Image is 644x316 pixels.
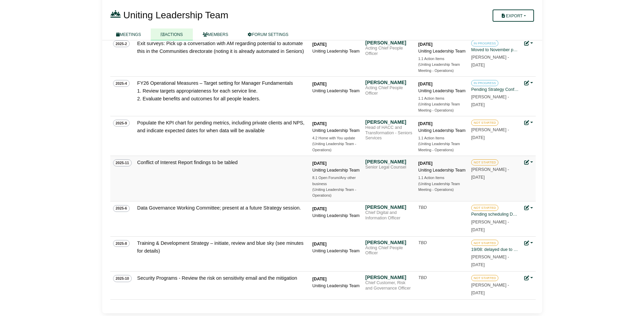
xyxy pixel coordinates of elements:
div: 19/08: delayed due to myPath resourcing. [471,246,519,253]
span: NOT STARTED [471,205,498,211]
div: Acting Chief People Officer [365,85,413,96]
div: Exit surveys: Pick up a conversation with AM regarding potential to automate this in the Communit... [137,40,307,55]
a: 8.1 Open Forum/Any other business (Uniting Leadership Team - Operations) [312,175,360,198]
div: [DATE] [312,160,360,167]
span: NOT STARTED [471,240,498,246]
div: 1.1 Action Items [418,175,466,181]
div: Uniting Leadership Team [312,248,360,254]
a: FORUM SETTINGS [238,28,298,40]
a: [PERSON_NAME] Acting Chief People Officer [365,40,413,56]
span: NOT STARTED [471,120,498,126]
div: (Uniting Leadership Team - Operations) [312,141,360,153]
div: [PERSON_NAME] [365,239,413,245]
span: NOT STARTED [471,275,498,281]
span: 2025-9 [113,120,130,126]
div: [PERSON_NAME] [365,119,413,125]
div: [PERSON_NAME] [365,159,413,165]
span: [DATE] [471,228,485,232]
div: Conflict of Interest Report findings to be tabled [137,159,307,166]
div: [DATE] [418,160,466,167]
a: MEETINGS [106,28,151,40]
div: Pending Strategy Confirmation [471,86,519,93]
a: [PERSON_NAME] Head of HACC and Transformation - Seniors Services [365,119,413,141]
div: Uniting Leadership Team [312,87,360,94]
a: 1.1 Action Items (Uniting Leadership Team Meeting - Operations) [418,135,466,153]
div: [DATE] [312,205,360,212]
button: Export [493,9,534,22]
span: [DATE] [471,262,485,267]
div: [DATE] [418,41,466,48]
div: Uniting Leadership Team [418,127,466,134]
div: Pending scheduling Data Governance Frame session with ULT [471,211,519,218]
span: 2025-6 [113,205,130,212]
div: [DATE] [312,276,360,282]
div: Acting Chief People Officer [365,245,413,256]
div: TBD [418,239,466,246]
div: [DATE] [418,81,466,87]
span: Uniting Leadership Team [123,10,228,20]
small: [PERSON_NAME] - [471,127,509,140]
a: ACTIONS [151,28,192,40]
a: NOT STARTED [PERSON_NAME] -[DATE] [471,159,519,180]
div: Uniting Leadership Team [418,48,466,55]
small: [PERSON_NAME] - [471,255,509,267]
a: NOT STARTED [PERSON_NAME] -[DATE] [471,274,519,295]
div: [PERSON_NAME] [365,204,413,210]
span: IN PROGRESS [471,80,498,86]
span: IN PROGRESS [471,40,498,46]
div: FY26 Operational Measures – Target setting for Manager Fundamentals 1. Review targets appropriate... [137,79,307,103]
div: Senior Legal Counsel [365,165,413,170]
div: Data Governance Working Committee; present at a future Strategy session. [137,204,307,212]
div: Uniting Leadership Team [312,127,360,134]
div: (Uniting Leadership Team Meeting - Operations) [418,141,466,153]
div: [PERSON_NAME] [365,274,413,280]
div: Uniting Leadership Team [312,282,360,289]
a: [PERSON_NAME] Chief Customer, Risk and Governance Officer [365,274,413,291]
span: 2025-4 [113,80,130,87]
div: 1.1 Action Items [418,135,466,141]
div: (Uniting Leadership Team Meeting - Operations) [418,101,466,113]
div: Uniting Leadership Team [418,87,466,94]
div: Chief Digital and Information Officer [365,210,413,221]
span: 2025-8 [113,240,130,247]
div: Chief Customer, Risk and Governance Officer [365,280,413,291]
div: [DATE] [312,81,360,87]
div: [PERSON_NAME] [365,79,413,85]
div: Security Programs - Review the risk on sensitivity email and the mitigation [137,274,307,282]
a: [PERSON_NAME] Acting Chief People Officer [365,79,413,96]
div: 1.1 Action Items [418,96,466,101]
span: 2025-10 [113,275,132,282]
div: 1.1 Action Items [418,56,466,62]
small: [PERSON_NAME] - [471,55,509,67]
div: 8.1 Open Forum/Any other business [312,175,360,187]
div: [DATE] [312,41,360,48]
small: [PERSON_NAME] - [471,167,509,180]
div: Uniting Leadership Team [312,167,360,174]
small: [PERSON_NAME] - [471,283,509,295]
small: [PERSON_NAME] - [471,95,509,107]
a: 1.1 Action Items (Uniting Leadership Team Meeting - Operations) [418,96,466,113]
a: MEMBERS [193,28,238,40]
span: [DATE] [471,291,485,295]
div: (Uniting Leadership Team Meeting - Operations) [418,62,466,74]
div: TBD [418,274,466,281]
div: [DATE] [312,120,360,127]
div: (Uniting Leadership Team Meeting - Operations) [418,181,466,193]
div: (Uniting Leadership Team - Operations) [312,187,360,199]
a: IN PROGRESS Pending Strategy Confirmation [PERSON_NAME] -[DATE] [471,79,519,107]
a: NOT STARTED 19/08: delayed due to myPath resourcing. [PERSON_NAME] -[DATE] [471,239,519,267]
div: Moved to November pending additional details [471,46,519,53]
div: [PERSON_NAME] [365,40,413,46]
a: 1.1 Action Items (Uniting Leadership Team Meeting - Operations) [418,175,466,193]
div: Uniting Leadership Team [418,167,466,174]
span: NOT STARTED [471,159,498,165]
div: Acting Chief People Officer [365,46,413,56]
div: Uniting Leadership Team [312,212,360,219]
span: 2025-11 [113,159,132,166]
span: 2025-2 [113,40,130,47]
a: NOT STARTED [PERSON_NAME] -[DATE] [471,119,519,140]
div: 4.2 Home with You update [312,135,360,141]
div: [DATE] [418,120,466,127]
a: NOT STARTED Pending scheduling Data Governance Frame session with ULT [PERSON_NAME] -[DATE] [471,204,519,232]
a: 4.2 Home with You update (Uniting Leadership Team - Operations) [312,135,360,153]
